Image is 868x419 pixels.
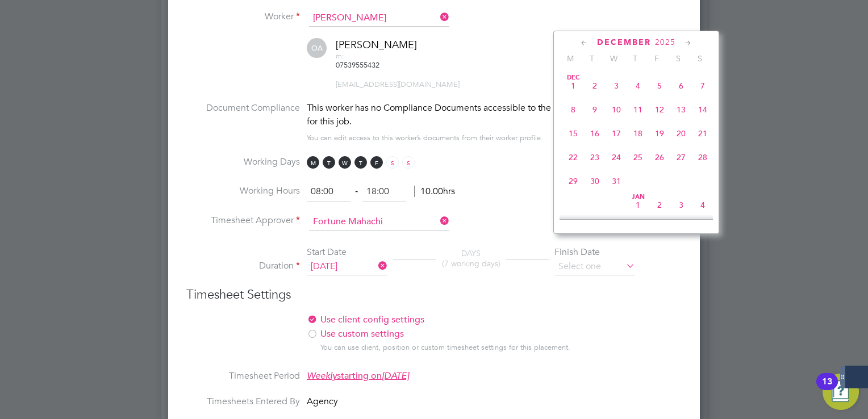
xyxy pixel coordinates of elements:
[692,123,713,144] span: 21
[186,101,300,143] label: Document Compliance
[186,260,300,272] label: Duration
[323,156,335,169] span: T
[386,156,399,169] span: S
[627,99,649,120] span: 11
[670,99,692,120] span: 13
[370,156,383,169] span: F
[649,123,670,144] span: 19
[822,382,832,396] div: 13
[353,186,360,197] span: ‐
[584,170,606,192] span: 30
[627,146,649,168] span: 25
[336,60,379,70] a: Call via 8x8
[562,75,584,97] span: 1
[442,258,500,269] span: (7 working days)
[606,75,627,97] span: 3
[627,75,649,97] span: 4
[670,75,692,97] span: 6
[307,370,337,382] em: Weekly
[649,75,670,97] span: 5
[667,53,689,64] span: S
[354,156,367,169] span: T
[554,246,635,258] div: Finish Date
[584,123,606,144] span: 16
[307,396,338,407] span: Agency
[624,53,646,64] span: T
[307,328,588,340] label: Use custom settings
[670,146,692,168] span: 27
[649,194,670,216] span: 2
[336,38,417,51] span: [PERSON_NAME]
[186,396,300,408] label: Timesheets Entered By
[692,146,713,168] span: 28
[436,248,506,269] div: DAYS
[186,370,300,382] label: Timesheet Period
[339,156,351,169] span: W
[584,75,606,97] span: 2
[186,185,300,197] label: Working Hours
[320,343,596,353] div: You can use client, position or custom timesheet settings for this placement.
[562,146,584,168] span: 22
[597,37,651,47] span: December
[307,370,409,382] span: starting on
[414,186,455,197] span: 10.00hrs
[627,194,649,216] span: 1
[655,37,675,47] span: 2025
[670,123,692,144] span: 20
[646,53,667,64] span: F
[554,258,635,275] input: Select one
[307,38,327,58] span: OA
[382,370,409,382] em: [DATE]
[584,146,606,168] span: 23
[186,11,300,23] label: Worker
[562,123,584,144] span: 15
[309,213,449,231] input: Search for...
[603,53,624,64] span: W
[336,79,460,89] span: [EMAIL_ADDRESS][DOMAIN_NAME]
[562,170,584,192] span: 29
[823,374,859,410] button: Open Resource Center, 13 new notifications
[692,99,713,120] span: 14
[362,182,406,202] input: 17:00
[307,246,387,258] div: Start Date
[606,146,627,168] span: 24
[309,10,449,27] input: Search for...
[186,156,300,168] label: Working Days
[627,194,649,200] span: Jan
[562,99,584,120] span: 8
[649,146,670,168] span: 26
[670,194,692,216] span: 3
[307,156,319,169] span: M
[649,99,670,120] span: 12
[692,194,713,216] span: 4
[186,215,300,227] label: Timesheet Approver
[560,53,581,64] span: M
[336,51,344,61] span: m:
[584,99,606,120] span: 9
[606,123,627,144] span: 17
[606,170,627,192] span: 31
[307,258,387,275] input: Select one
[627,123,649,144] span: 18
[307,131,543,145] div: You can edit access to this worker’s documents from their worker profile.
[692,75,713,97] span: 7
[402,156,415,169] span: S
[581,53,603,64] span: T
[307,182,350,202] input: 08:00
[307,314,588,326] label: Use client config settings
[689,53,711,64] span: S
[606,99,627,120] span: 10
[562,75,584,81] span: Dec
[186,287,682,303] h3: Timesheet Settings
[307,101,682,128] div: This worker has no Compliance Documents accessible to the End Hirer and might not qualify for thi...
